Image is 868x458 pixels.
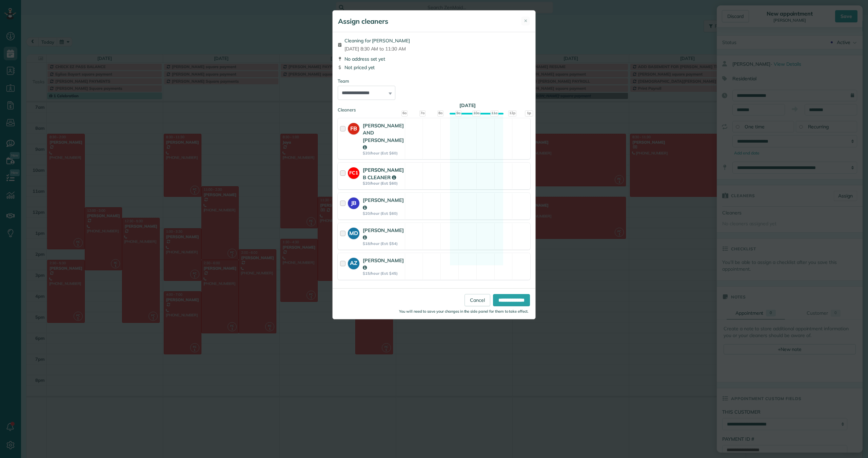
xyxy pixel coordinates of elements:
[344,37,410,44] span: Cleaning for [PERSON_NAME]
[399,309,529,314] small: You will need to save your changes in the side panel for them to take effect.
[338,64,530,71] div: Not priced yet
[363,197,404,210] strong: [PERSON_NAME]
[338,107,530,109] div: Cleaners
[338,17,388,26] h5: Assign cleaners
[524,18,528,24] span: ✕
[363,241,404,246] strong: $18/hour (Est: $54)
[363,122,404,150] strong: [PERSON_NAME] AND [PERSON_NAME]
[338,56,530,62] div: No address set yet
[363,227,404,241] strong: [PERSON_NAME]
[348,258,359,267] strong: AZ
[344,45,410,52] span: [DATE] 8:30 AM to 11:30 AM
[465,294,490,306] a: Cancel
[363,151,404,155] strong: $20/hour (Est: $60)
[348,197,359,207] strong: JB
[363,181,404,186] strong: $20/hour (Est: $60)
[363,167,404,180] strong: [PERSON_NAME] B CLEANER
[348,228,359,237] strong: MD
[363,271,404,276] strong: $15/hour (Est: $45)
[348,167,359,176] strong: FC1
[363,257,404,271] strong: [PERSON_NAME]
[338,78,530,84] div: Team
[363,211,404,216] strong: $20/hour (Est: $60)
[348,123,359,132] strong: FB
